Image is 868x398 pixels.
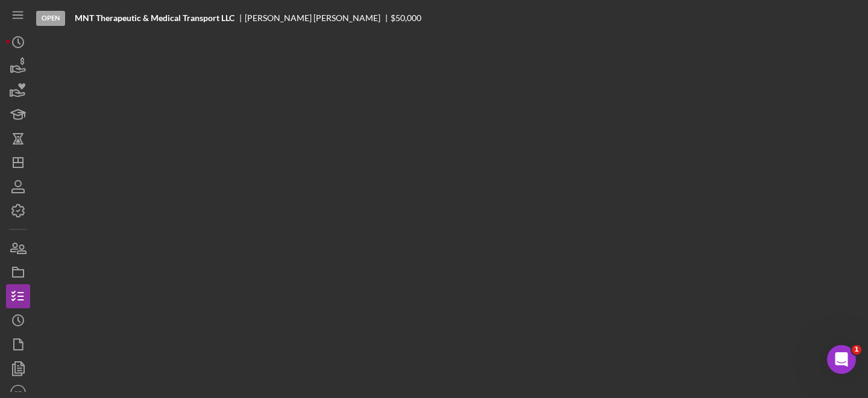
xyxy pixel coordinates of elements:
[852,345,861,355] span: 1
[14,390,22,396] text: PT
[245,13,391,23] div: [PERSON_NAME] [PERSON_NAME]
[827,345,856,374] iframe: Intercom live chat
[391,13,421,23] span: $50,000
[36,11,65,26] div: Open
[75,13,234,23] b: MNT Therapeutic & Medical Transport LLC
